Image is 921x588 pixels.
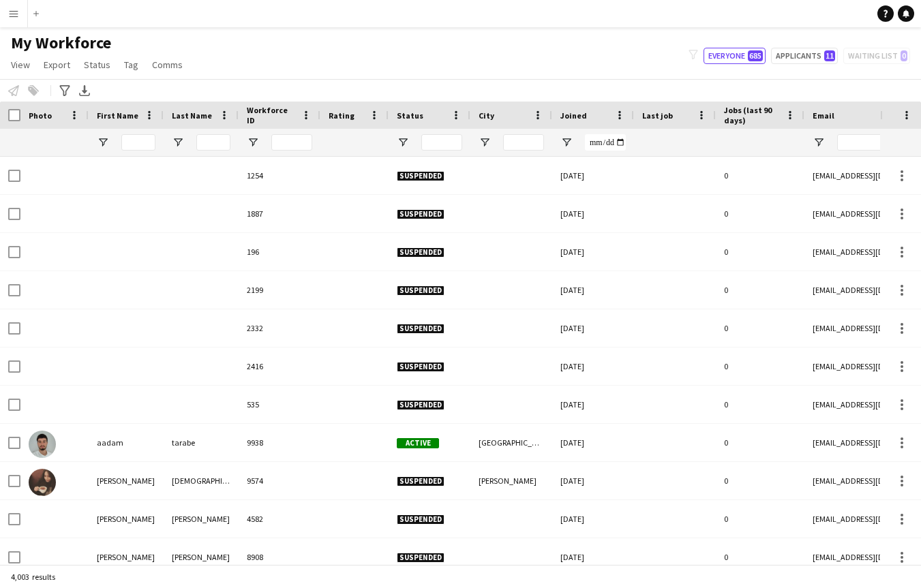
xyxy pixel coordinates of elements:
[164,424,239,461] div: tarabe
[397,324,444,334] span: Suspended
[397,285,444,296] span: Suspended
[552,271,634,309] div: [DATE]
[89,538,164,576] div: [PERSON_NAME]
[421,134,462,151] input: Status Filter Input
[97,110,138,121] span: First Name
[552,195,634,232] div: [DATE]
[397,553,444,563] span: Suspended
[397,171,444,181] span: Suspended
[552,157,634,194] div: [DATE]
[239,233,320,270] div: 196
[121,134,155,151] input: First Name Filter Input
[239,462,320,499] div: 9574
[716,500,804,538] div: 0
[552,233,634,270] div: [DATE]
[552,424,634,461] div: [DATE]
[89,424,164,461] div: aadam
[397,476,444,486] span: Suspended
[38,56,76,74] a: Export
[397,247,444,258] span: Suspended
[552,309,634,347] div: [DATE]
[76,82,93,99] app-action-btn: Export XLSX
[239,157,320,194] div: 1254
[239,271,320,309] div: 2199
[704,48,766,64] button: Everyone685
[239,309,320,347] div: 2332
[164,462,239,499] div: [DEMOGRAPHIC_DATA]
[119,56,144,74] a: Tag
[124,59,138,71] span: Tag
[552,386,634,423] div: [DATE]
[470,424,552,461] div: [GEOGRAPHIC_DATA]
[479,110,494,121] span: City
[748,50,763,61] span: 685
[147,56,188,74] a: Comms
[552,347,634,385] div: [DATE]
[397,438,439,448] span: Active
[78,56,116,74] a: Status
[397,136,409,149] button: Open Filter Menu
[771,48,838,64] button: Applicants11
[152,59,183,71] span: Comms
[57,82,73,99] app-action-btn: Advanced filters
[552,538,634,576] div: [DATE]
[44,59,70,71] span: Export
[479,136,491,149] button: Open Filter Menu
[247,136,259,149] button: Open Filter Menu
[84,59,110,71] span: Status
[560,136,573,149] button: Open Filter Menu
[552,462,634,499] div: [DATE]
[239,386,320,423] div: 535
[196,134,230,151] input: Last Name Filter Input
[11,59,30,71] span: View
[503,134,544,151] input: City Filter Input
[813,136,825,149] button: Open Filter Menu
[89,462,164,499] div: [PERSON_NAME]
[716,195,804,232] div: 0
[271,134,312,151] input: Workforce ID Filter Input
[813,110,834,121] span: Email
[29,469,56,496] img: Aakriti Jain
[824,50,835,61] span: 11
[164,500,239,538] div: [PERSON_NAME]
[239,347,320,385] div: 2416
[239,500,320,538] div: 4582
[560,110,587,121] span: Joined
[329,110,354,121] span: Rating
[716,309,804,347] div: 0
[239,195,320,232] div: 1887
[172,136,184,149] button: Open Filter Menu
[716,538,804,576] div: 0
[716,386,804,423] div: 0
[397,362,444,372] span: Suspended
[89,500,164,538] div: [PERSON_NAME]
[716,271,804,309] div: 0
[164,538,239,576] div: [PERSON_NAME]
[716,462,804,499] div: 0
[239,424,320,461] div: 9938
[397,110,423,121] span: Status
[642,110,673,121] span: Last job
[11,33,111,53] span: My Workforce
[397,400,444,410] span: Suspended
[29,431,56,458] img: aadam tarabe
[585,134,626,151] input: Joined Filter Input
[552,500,634,538] div: [DATE]
[724,105,780,125] span: Jobs (last 90 days)
[97,136,109,149] button: Open Filter Menu
[172,110,212,121] span: Last Name
[716,233,804,270] div: 0
[716,347,804,385] div: 0
[397,514,444,525] span: Suspended
[716,157,804,194] div: 0
[29,110,52,121] span: Photo
[716,424,804,461] div: 0
[239,538,320,576] div: 8908
[397,209,444,219] span: Suspended
[470,462,552,499] div: [PERSON_NAME]
[5,56,35,74] a: View
[247,105,296,125] span: Workforce ID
